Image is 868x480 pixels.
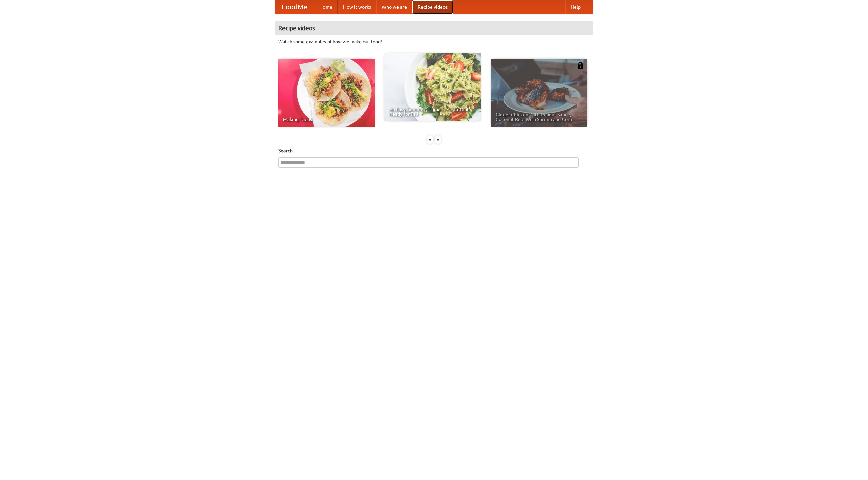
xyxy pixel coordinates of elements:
a: Who we are [376,0,412,14]
h4: Recipe videos [275,21,593,35]
a: Help [565,0,586,14]
img: 483408.png [577,62,584,69]
a: How it works [338,0,376,14]
p: Watch some examples of how we make our food! [278,38,590,45]
span: An Easy, Summery Tomato Pasta That's Ready for Fall [389,107,476,116]
h5: Search [278,147,590,154]
a: Making Tacos [278,59,375,127]
span: Making Tacos [283,117,370,122]
a: An Easy, Summery Tomato Pasta That's Ready for Fall [384,53,481,121]
div: » [435,135,441,144]
a: Recipe videos [412,0,453,14]
div: « [427,135,433,144]
a: FoodMe [275,0,314,14]
a: Home [314,0,338,14]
